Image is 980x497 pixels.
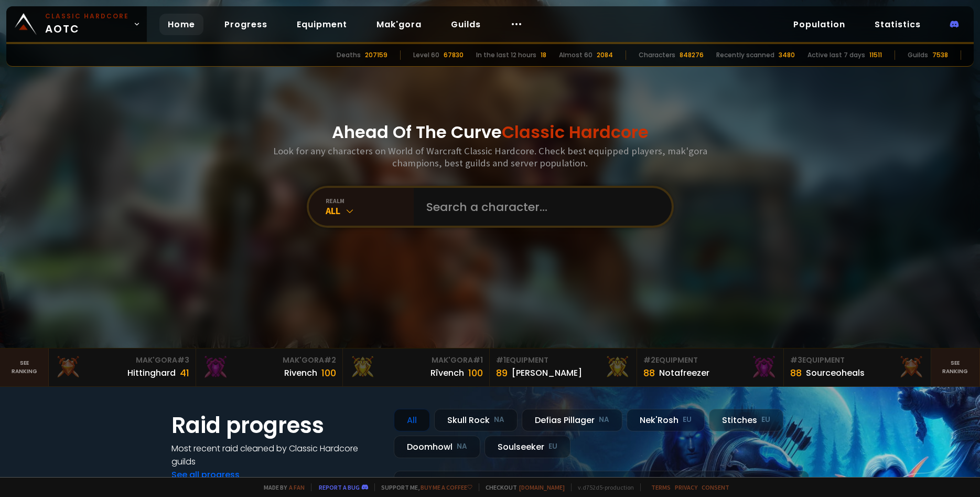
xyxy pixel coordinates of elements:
div: Rivench [284,366,317,379]
a: #3Equipment88Sourceoheals [784,348,931,386]
input: Search a character... [420,188,659,226]
a: Progress [216,14,276,35]
div: 41 [180,366,189,380]
span: Made by [257,483,305,491]
a: Mak'Gora#1Rîvench100 [343,348,490,386]
div: [PERSON_NAME] [512,366,582,379]
a: See all progress [171,469,240,481]
div: 89 [496,366,508,380]
div: 848276 [680,50,704,60]
div: Mak'Gora [202,355,336,366]
div: Deaths [337,50,361,60]
div: Equipment [496,355,630,366]
div: Sourceoheals [806,366,865,379]
div: 100 [468,366,483,380]
small: Classic Hardcore [45,12,129,21]
div: 7538 [932,50,948,60]
div: Characters [639,50,675,60]
span: Support me, [374,483,472,491]
div: Stitches [709,409,783,431]
a: Guilds [443,14,489,35]
div: 88 [790,366,802,380]
a: Buy me a coffee [421,483,472,491]
div: 2084 [597,50,613,60]
a: Statistics [866,14,929,35]
span: # 3 [790,355,802,365]
div: Mak'Gora [349,355,483,366]
a: Population [785,14,854,35]
small: EU [761,415,770,425]
div: 88 [643,366,655,380]
span: # 2 [324,355,336,365]
div: Recently scanned [716,50,774,60]
h1: Raid progress [171,409,381,442]
h1: Ahead Of The Curve [332,120,649,145]
h4: Most recent raid cleaned by Classic Hardcore guilds [171,442,381,468]
a: Terms [651,483,671,491]
small: NA [599,415,609,425]
span: AOTC [45,12,129,37]
div: Rîvench [430,366,464,379]
div: Soulseeker [484,436,570,458]
div: realm [326,197,414,205]
span: Checkout [479,483,565,491]
a: #1Equipment89[PERSON_NAME] [490,348,637,386]
small: EU [683,415,692,425]
div: 100 [321,366,336,380]
div: 207159 [365,50,387,60]
a: Classic HardcoreAOTC [6,6,147,42]
div: Guilds [908,50,928,60]
div: All [394,409,430,431]
h3: Look for any characters on World of Warcraft Classic Hardcore. Check best equipped players, mak'g... [269,145,712,169]
a: [DOMAIN_NAME] [519,483,565,491]
div: Equipment [790,355,924,366]
div: 3480 [779,50,795,60]
a: a fan [289,483,305,491]
div: 11511 [869,50,882,60]
div: 67830 [444,50,464,60]
div: All [326,205,414,217]
div: Skull Rock [434,409,518,431]
span: Classic Hardcore [502,120,649,144]
small: NA [457,441,467,452]
small: EU [548,441,557,452]
div: Almost 60 [559,50,593,60]
div: Doomhowl [394,436,480,458]
div: Active last 7 days [807,50,865,60]
span: v. d752d5 - production [571,483,634,491]
a: #2Equipment88Notafreezer [637,348,784,386]
div: Hittinghard [127,366,176,379]
a: Mak'gora [368,14,430,35]
a: Equipment [288,14,356,35]
div: Nek'Rosh [627,409,705,431]
div: Notafreezer [659,366,709,379]
a: Mak'Gora#3Hittinghard41 [49,348,196,386]
a: Mak'Gora#2Rivench100 [196,348,343,386]
div: Mak'Gora [55,355,189,366]
a: Consent [702,483,729,491]
a: Privacy [675,483,697,491]
small: NA [494,415,504,425]
div: Defias Pillager [522,409,622,431]
a: Home [159,14,203,35]
span: # 2 [643,355,655,365]
div: Equipment [643,355,777,366]
div: In the last 12 hours [476,50,536,60]
div: 18 [541,50,546,60]
span: # 3 [177,355,189,365]
div: Level 60 [413,50,439,60]
a: Seeranking [931,348,980,386]
span: # 1 [496,355,506,365]
span: # 1 [473,355,483,365]
a: Report a bug [319,483,360,491]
